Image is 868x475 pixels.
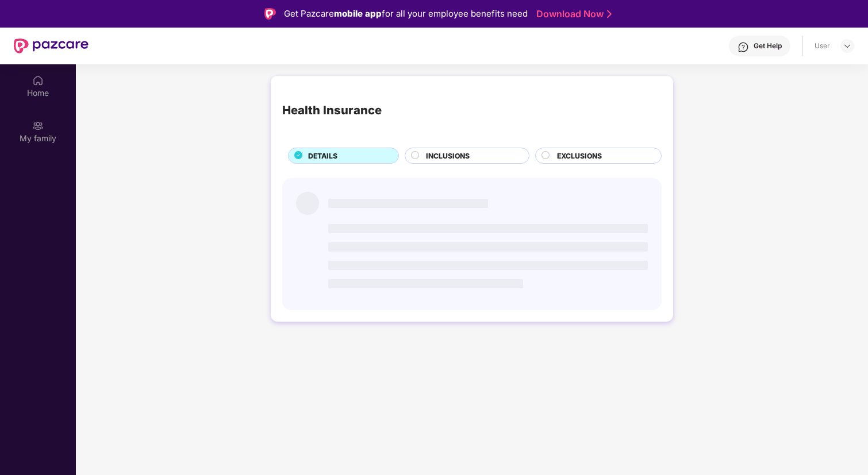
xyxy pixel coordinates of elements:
[32,75,44,86] img: svg+xml;base64,PHN2ZyBpZD0iSG9tZSIgeG1sbnM9Imh0dHA6Ly93d3cudzMub3JnLzIwMDAvc3ZnIiB3aWR0aD0iMjAiIG...
[308,150,337,161] span: DETAILS
[815,41,830,51] div: User
[334,8,382,19] strong: mobile app
[738,41,749,53] img: svg+xml;base64,PHN2ZyBpZD0iSGVscC0zMngzMiIgeG1sbnM9Imh0dHA6Ly93d3cudzMub3JnLzIwMDAvc3ZnIiB3aWR0aD...
[426,150,470,161] span: INCLUSIONS
[284,7,528,21] div: Get Pazcare for all your employee benefits need
[607,8,612,20] img: Stroke
[14,38,89,53] img: New Pazcare Logo
[557,150,602,161] span: EXCLUSIONS
[32,120,44,132] img: svg+xml;base64,PHN2ZyB3aWR0aD0iMjAiIGhlaWdodD0iMjAiIHZpZXdCb3g9IjAgMCAyMCAyMCIgZmlsbD0ibm9uZSIgeG...
[282,101,382,119] div: Health Insurance
[264,8,276,20] img: Logo
[843,41,852,51] img: svg+xml;base64,PHN2ZyBpZD0iRHJvcGRvd24tMzJ4MzIiIHhtbG5zPSJodHRwOi8vd3d3LnczLm9yZy8yMDAwL3N2ZyIgd2...
[754,41,782,51] div: Get Help
[536,8,608,20] a: Download Now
